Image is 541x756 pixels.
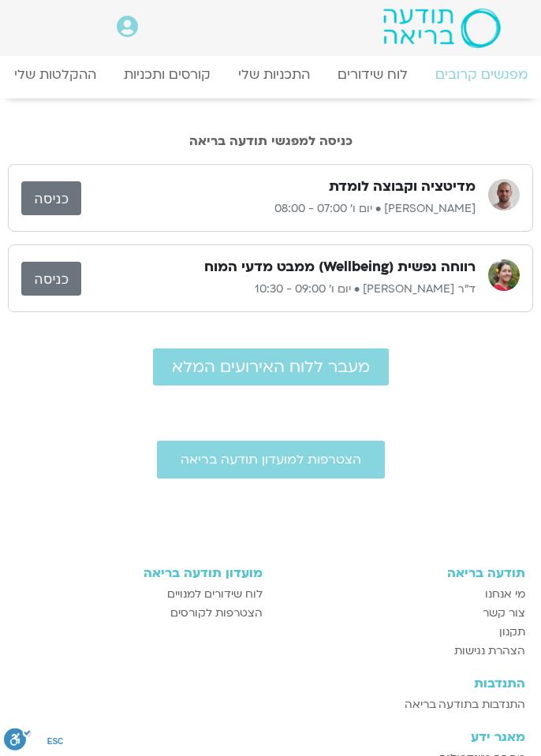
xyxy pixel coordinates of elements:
[306,695,525,714] a: התנדבות בתודעה בריאה
[16,585,263,604] a: לוח שידורים למנויים
[21,181,81,215] a: כניסה
[21,262,81,296] a: כניסה
[278,604,525,623] a: צור קשר
[306,676,525,691] h3: התנדבות
[278,566,525,580] h3: תודעה בריאה
[16,604,263,623] a: הצטרפות לקורסים
[405,695,525,714] span: התנדבות בתודעה בריאה
[483,604,525,623] span: צור קשר
[181,452,361,467] span: הצטרפות למועדון תודעה בריאה
[278,585,525,604] a: מי אנחנו
[8,134,533,148] h2: כניסה למפגשי תודעה בריאה
[323,58,421,91] a: לוח שידורים
[204,258,476,277] h3: רווחה נפשית (Wellbeing) ממבט מדעי המוח
[167,585,263,604] span: לוח שידורים למנויים
[278,642,525,661] a: הצהרת נגישות
[157,441,385,479] a: הצטרפות למועדון תודעה בריאה
[278,623,525,642] a: תקנון
[499,623,525,642] span: תקנון
[306,730,525,744] h3: מאגר ידע
[329,177,476,196] h3: מדיטציה וקבוצה לומדת
[153,348,389,385] a: מעבר ללוח האירועים המלא
[421,58,541,91] a: מפגשים קרובים
[224,58,323,91] a: התכניות שלי
[172,358,370,376] span: מעבר ללוח האירועים המלא
[488,179,520,210] img: דקל קנטי
[170,604,263,623] span: הצטרפות לקורסים
[16,566,263,580] h3: מועדון תודעה בריאה
[485,585,525,604] span: מי אנחנו
[81,199,476,218] p: [PERSON_NAME] • יום ו׳ 07:00 - 08:00
[110,58,224,91] a: קורסים ותכניות
[488,259,520,291] img: ד"ר נועה אלבלדה
[81,280,476,299] p: ד"ר [PERSON_NAME] • יום ו׳ 09:00 - 10:30
[454,642,525,661] span: הצהרת נגישות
